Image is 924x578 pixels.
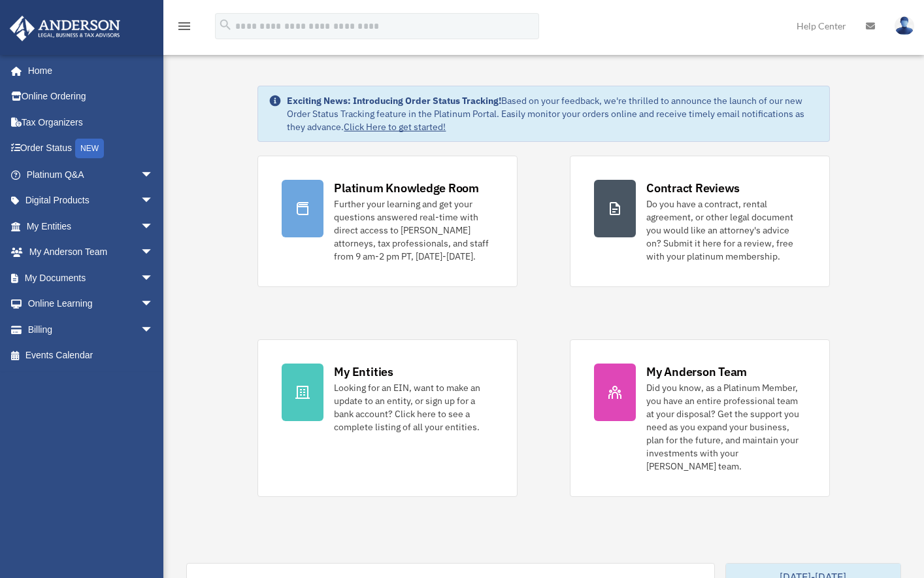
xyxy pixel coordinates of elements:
span: arrow_drop_down [140,161,167,188]
a: Online Ordering [9,84,173,110]
div: My Entities [334,364,393,380]
i: menu [176,18,192,34]
a: My Anderson Team Did you know, as a Platinum Member, you have an entire professional team at your... [570,339,830,497]
a: Platinum Knowledge Room Further your learning and get your questions answered real-time with dire... [257,156,518,287]
div: NEW [75,139,104,158]
div: Further your learning and get your questions answered real-time with direct access to [PERSON_NAM... [334,197,493,263]
span: arrow_drop_down [140,239,167,266]
span: arrow_drop_down [140,291,167,318]
a: My Anderson Teamarrow_drop_down [9,239,173,265]
div: My Anderson Team [646,364,747,380]
div: Platinum Knowledge Room [334,180,479,196]
div: Based on your feedback, we're thrilled to announce the launch of our new Order Status Tracking fe... [287,94,818,133]
a: My Entities Looking for an EIN, want to make an update to an entity, or sign up for a bank accoun... [257,339,518,497]
a: Tax Organizers [9,109,173,135]
strong: Exciting News: Introducing Order Status Tracking! [287,95,501,107]
a: My Documentsarrow_drop_down [9,265,173,291]
span: arrow_drop_down [140,265,167,292]
div: Looking for an EIN, want to make an update to an entity, or sign up for a bank account? Click her... [334,381,493,433]
div: Do you have a contract, rental agreement, or other legal document you would like an attorney's ad... [646,197,806,263]
div: Did you know, as a Platinum Member, you have an entire professional team at your disposal? Get th... [646,381,806,473]
span: arrow_drop_down [140,213,167,240]
a: My Entitiesarrow_drop_down [9,213,173,239]
div: Contract Reviews [646,180,740,196]
img: User Pic [895,16,914,35]
a: Click Here to get started! [344,121,446,133]
span: arrow_drop_down [140,188,167,214]
a: Online Learningarrow_drop_down [9,291,173,317]
img: Anderson Advisors Platinum Portal [6,16,124,41]
a: Digital Productsarrow_drop_down [9,188,173,214]
a: Events Calendar [9,343,173,369]
a: Order StatusNEW [9,135,173,162]
a: Contract Reviews Do you have a contract, rental agreement, or other legal document you would like... [570,156,830,287]
a: Home [9,58,167,84]
a: Billingarrow_drop_down [9,316,173,343]
a: Platinum Q&Aarrow_drop_down [9,161,173,188]
i: search [218,18,233,32]
span: arrow_drop_down [140,316,167,343]
a: menu [176,23,192,34]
